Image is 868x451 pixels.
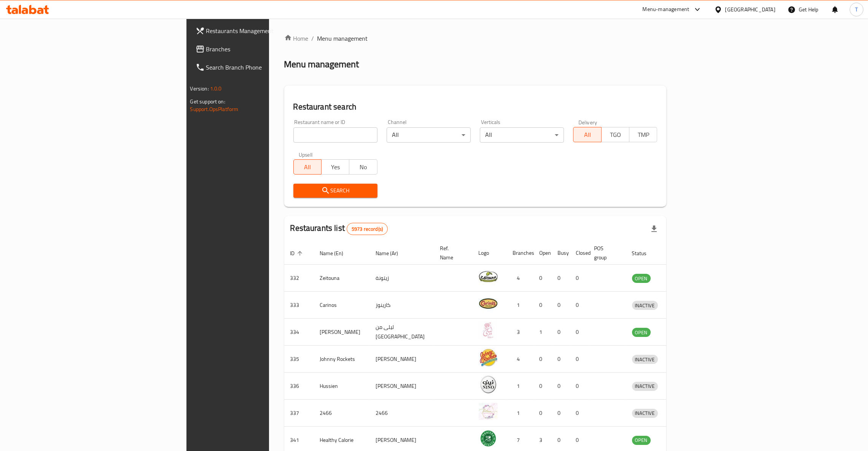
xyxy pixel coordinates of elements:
td: 2466 [370,400,434,427]
h2: Restaurants list [290,222,388,235]
td: 0 [552,319,570,346]
span: All [577,129,598,140]
span: POS group [594,244,617,262]
button: TGO [601,127,629,142]
span: INACTIVE [632,301,658,310]
div: All [387,127,471,143]
td: 0 [552,346,570,373]
span: No [352,162,374,173]
h2: Menu management [284,58,359,70]
span: Name (Ar) [376,249,408,258]
td: Carinos [314,292,370,319]
div: Export file [645,220,663,238]
td: 0 [552,400,570,427]
img: Leila Min Lebnan [479,321,498,340]
td: زيتونة [370,265,434,292]
th: Logo [473,241,507,265]
span: OPEN [632,274,651,283]
td: 0 [534,373,552,400]
span: INACTIVE [632,409,658,418]
img: Healthy Calorie [479,429,498,448]
td: 0 [570,265,588,292]
button: No [349,159,377,175]
button: Yes [321,159,349,175]
th: Branches [507,241,534,265]
td: 0 [570,319,588,346]
label: Delivery [578,119,597,125]
label: Upsell [299,152,313,157]
span: Name (En) [320,249,354,258]
span: Branches [206,44,325,54]
th: Closed [570,241,588,265]
span: INACTIVE [632,355,658,364]
div: Total records count [347,223,388,235]
td: 1 [534,319,552,346]
td: [PERSON_NAME] [370,346,434,373]
input: Search for restaurant name or ID.. [293,127,377,143]
td: 0 [570,346,588,373]
td: 0 [570,373,588,400]
td: 3 [507,319,534,346]
th: Open [534,241,552,265]
td: 1 [507,292,534,319]
td: 1 [507,400,534,427]
td: كارينوز [370,292,434,319]
td: [PERSON_NAME] [370,373,434,400]
span: Restaurants Management [206,26,325,35]
td: 4 [507,346,534,373]
td: Johnny Rockets [314,346,370,373]
td: Hussien [314,373,370,400]
span: Ref. Name [440,244,463,262]
td: 0 [552,265,570,292]
a: Support.OpsPlatform [190,104,239,114]
td: 0 [552,292,570,319]
img: Zeitouna [479,267,498,286]
span: Search [299,186,371,195]
td: 2466 [314,400,370,427]
img: Carinos [479,294,498,313]
nav: breadcrumb [284,34,667,43]
h2: Restaurant search [293,101,658,113]
td: [PERSON_NAME] [314,319,370,346]
td: 0 [534,265,552,292]
span: Version: [190,84,209,94]
img: 2466 [479,402,498,421]
td: 1 [507,373,534,400]
span: 1.0.0 [210,84,222,94]
button: Search [293,184,377,198]
td: 0 [570,400,588,427]
span: OPEN [632,436,651,445]
div: All [480,127,564,143]
a: Restaurants Management [190,22,331,40]
td: 4 [507,265,534,292]
td: 0 [552,373,570,400]
button: TMP [629,127,657,142]
td: Zeitouna [314,265,370,292]
span: ID [290,249,305,258]
th: Busy [552,241,570,265]
td: 0 [570,292,588,319]
div: OPEN [632,436,651,445]
span: INACTIVE [632,382,658,391]
div: OPEN [632,274,651,283]
img: Hussien [479,375,498,394]
td: ليلى من [GEOGRAPHIC_DATA] [370,319,434,346]
span: Yes [325,162,346,173]
button: All [573,127,601,142]
div: INACTIVE [632,355,658,364]
td: 0 [534,346,552,373]
button: All [293,159,322,175]
img: Johnny Rockets [479,348,498,367]
td: 0 [534,292,552,319]
span: OPEN [632,328,651,337]
span: Menu management [317,34,368,43]
div: [GEOGRAPHIC_DATA] [725,5,776,14]
a: Search Branch Phone [190,58,331,76]
td: 0 [534,400,552,427]
span: Search Branch Phone [206,63,325,72]
span: T [855,5,858,14]
span: Get support on: [190,97,225,106]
